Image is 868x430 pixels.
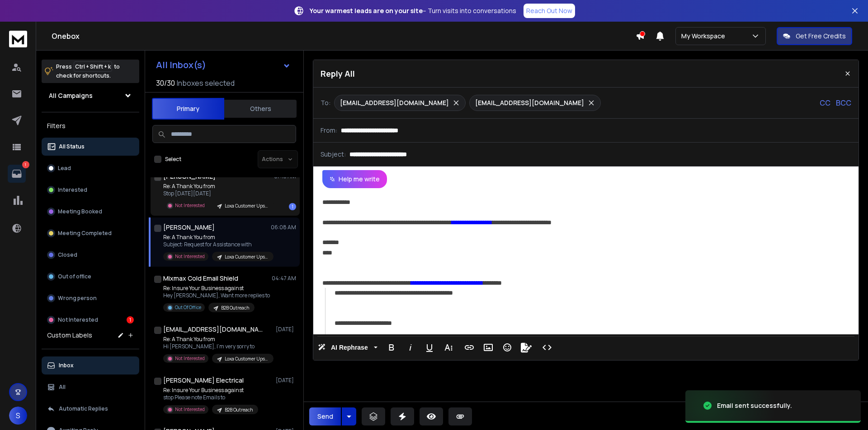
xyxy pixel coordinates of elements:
[321,150,346,159] p: Subject:
[796,32,846,41] p: Get Free Credits
[42,289,139,307] button: Wrong person
[340,98,449,107] p: [EMAIL_ADDRESS][DOMAIN_NAME]
[42,311,139,329] button: Not Interested1
[163,292,270,299] p: Hey [PERSON_NAME], Want more replies to
[777,27,852,45] button: Get Free Credits
[163,343,272,350] p: Hi [PERSON_NAME], I'm very sorry to
[9,407,27,425] button: S
[156,78,175,88] span: 30 / 30
[56,62,120,80] p: Press to check for shortcuts.
[52,31,636,42] h1: Onebox
[329,344,370,351] span: AI Rephrase
[42,378,139,396] button: All
[518,338,535,356] button: Signature
[321,67,355,80] p: Reply All
[58,165,71,172] p: Lead
[820,97,830,108] p: CC
[8,165,26,183] a: 1
[524,4,575,18] a: Reach Out Now
[59,384,66,391] p: All
[59,143,85,150] p: All Status
[58,186,87,194] p: Interested
[310,6,516,15] p: – Turn visits into conversations
[225,407,253,413] p: B2B Outreach
[42,246,139,264] button: Closed
[271,224,296,231] p: 06:08 AM
[322,170,387,188] button: Help me write
[421,338,438,356] button: Underline (Ctrl+U)
[22,161,29,168] p: 1
[49,91,93,100] h1: All Campaigns
[163,223,215,232] h1: [PERSON_NAME]
[175,406,205,413] p: Not Interested
[149,56,298,74] button: All Inbox(s)
[163,183,272,190] p: Re: A Thank You from
[42,120,139,132] h3: Filters
[42,181,139,199] button: Interested
[289,203,296,210] div: 1
[58,273,91,280] p: Out of office
[163,325,263,334] h1: [EMAIL_ADDRESS][DOMAIN_NAME] +1
[225,356,268,362] p: Loxa Customer Upsell
[58,230,112,237] p: Meeting Completed
[221,305,249,311] p: B2B Outreach
[316,338,379,356] button: AI Rephrase
[163,241,272,248] p: Subject: Request for Assistance with
[42,400,139,418] button: Automatic Replies
[42,356,139,375] button: Inbox
[175,304,201,311] p: Out Of Office
[42,203,139,221] button: Meeting Booked
[163,336,272,343] p: Re: A Thank You from
[152,98,224,120] button: Primary
[163,394,258,401] p: stop Please note Emails to
[276,326,296,333] p: [DATE]
[47,331,92,340] h3: Custom Labels
[175,202,205,209] p: Not Interested
[163,234,272,241] p: Re: A Thank You from
[9,31,27,47] img: logo
[225,254,268,260] p: Loxa Customer Upsell
[321,126,337,135] p: From:
[175,253,205,260] p: Not Interested
[59,405,108,412] p: Automatic Replies
[163,387,258,394] p: Re: Insure Your Business against
[383,338,400,356] button: Bold (Ctrl+B)
[163,285,270,292] p: Re: Insure Your Business against
[163,376,244,385] h1: [PERSON_NAME] Electrical
[225,203,268,209] p: Loxa Customer Upsell
[74,61,112,72] span: Ctrl + Shift + k
[42,159,139,177] button: Lead
[163,190,272,197] p: Stop [DATE][DATE]
[165,156,181,163] label: Select
[58,251,77,259] p: Closed
[402,338,419,356] button: Italic (Ctrl+I)
[175,355,205,362] p: Not Interested
[42,138,139,156] button: All Status
[440,338,457,356] button: More Text
[717,401,792,410] div: Email sent successfully.
[499,338,516,356] button: Emoticons
[58,316,98,324] p: Not Interested
[480,338,497,356] button: Insert Image (Ctrl+P)
[127,316,134,324] div: 1
[309,407,341,425] button: Send
[156,60,206,69] h1: All Inbox(s)
[276,377,296,384] p: [DATE]
[321,98,330,107] p: To:
[59,362,74,369] p: Inbox
[58,295,97,302] p: Wrong person
[42,224,139,242] button: Meeting Completed
[538,338,556,356] button: Code View
[163,274,238,283] h1: Mixmax Cold Email Shield
[272,275,296,282] p: 04:47 AM
[681,32,729,41] p: My Workspace
[836,97,851,108] p: BCC
[42,268,139,286] button: Out of office
[224,99,297,119] button: Others
[310,6,423,15] strong: Your warmest leads are on your site
[177,78,235,88] h3: Inboxes selected
[461,338,478,356] button: Insert Link (Ctrl+K)
[526,6,572,15] p: Reach Out Now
